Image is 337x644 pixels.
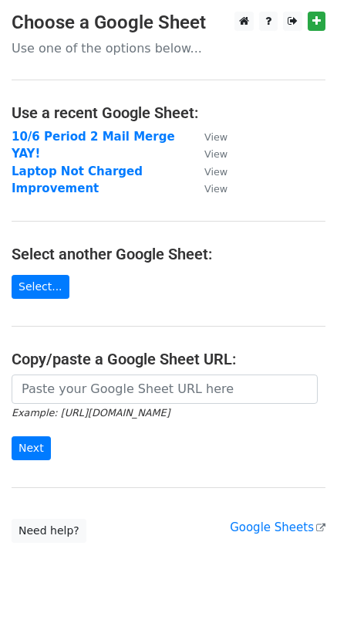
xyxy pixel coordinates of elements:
[189,147,227,161] a: View
[12,436,51,460] input: Next
[12,103,325,122] h4: Use a recent Google Sheet:
[204,166,227,178] small: View
[189,130,227,144] a: View
[12,375,318,404] input: Paste your Google Sheet URL here
[189,181,227,195] a: View
[12,407,170,419] small: Example: [URL][DOMAIN_NAME]
[189,164,227,178] a: View
[12,164,143,178] a: Laptop Not Charged
[12,519,86,543] a: Need help?
[230,520,325,534] a: Google Sheets
[12,275,69,299] a: Select...
[204,131,227,143] small: View
[12,40,325,56] p: Use one of the options below...
[12,181,99,195] a: Improvement
[12,245,325,263] h4: Select another Google Sheet:
[12,350,325,368] h4: Copy/paste a Google Sheet URL:
[12,130,175,144] a: 10/6 Period 2 Mail Merge
[204,183,227,195] small: View
[12,147,40,161] a: YAY!
[12,12,325,34] h3: Choose a Google Sheet
[204,148,227,160] small: View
